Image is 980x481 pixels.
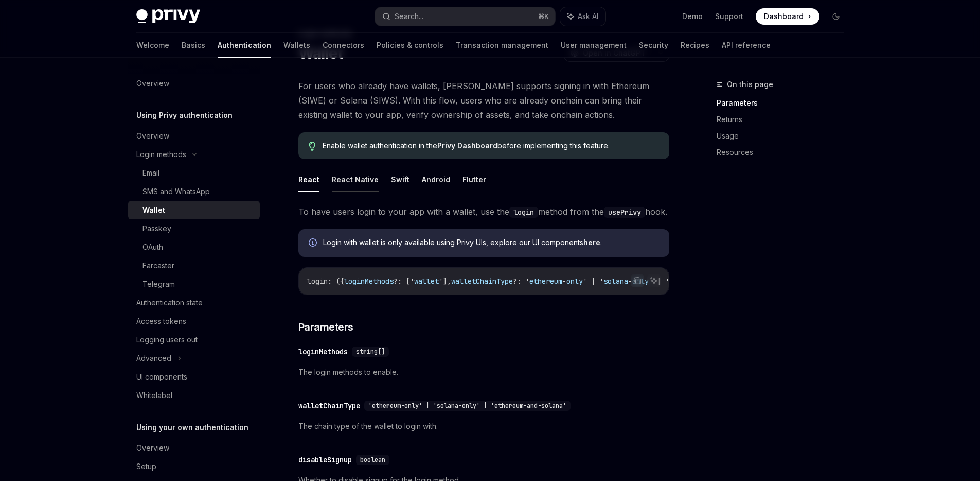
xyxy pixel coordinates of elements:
[142,241,163,253] div: OAuth
[128,219,260,238] a: Passkey
[717,95,852,111] a: Parameters
[142,222,171,235] div: Passkey
[136,315,186,328] div: Access tokens
[344,277,394,286] span: loginMethods
[128,368,260,386] a: UI components
[136,442,169,454] div: Overview
[136,334,198,346] div: Logging users out
[128,201,260,219] a: Wallet
[136,77,169,90] div: Overview
[298,420,669,433] span: The chain type of the wallet to login with.
[647,274,661,287] button: Ask AI
[538,12,549,21] span: ⌘ K
[456,33,548,58] a: Transaction management
[360,456,385,464] span: boolean
[323,33,364,58] a: Connectors
[756,8,819,25] a: Dashboard
[356,348,385,356] span: string[]
[682,11,703,22] a: Demo
[562,277,566,286] span: -
[604,207,645,218] code: usePrivy
[128,457,260,476] a: Setup
[298,455,352,465] div: disableSignup
[583,238,600,247] a: here
[828,8,844,25] button: Toggle dark mode
[681,33,709,58] a: Recipes
[414,277,439,286] span: wallet
[377,33,443,58] a: Policies & controls
[323,141,658,151] span: Enable wallet authentication in the before implementing this feature.
[529,277,562,286] span: ethereum
[561,33,627,58] a: User management
[717,111,852,128] a: Returns
[298,366,669,379] span: The login methods to enable.
[307,277,328,286] span: login
[578,11,598,22] span: Ask AI
[136,109,233,122] h5: Using Privy authentication
[136,130,169,142] div: Overview
[603,277,628,286] span: solana
[218,33,271,58] a: Authentication
[128,74,260,93] a: Overview
[128,294,260,312] a: Authentication state
[136,421,248,434] h5: Using your own authentication
[298,401,360,411] div: walletChainType
[136,297,203,309] div: Authentication state
[128,256,260,275] a: Farcaster
[309,142,316,151] svg: Tip
[323,237,659,248] span: Login with wallet is only available using Privy UIs, explore our UI components .
[451,277,513,286] span: walletChainType
[628,277,632,286] span: -
[136,33,169,58] a: Welcome
[128,331,260,349] a: Logging users out
[136,9,200,24] img: dark logo
[722,33,771,58] a: API reference
[717,128,852,144] a: Usage
[298,320,353,334] span: Parameters
[395,10,423,23] div: Search...
[631,274,644,287] button: Copy the contents from the code block
[462,167,486,192] button: Flutter
[128,312,260,331] a: Access tokens
[328,277,344,286] span: : ({
[136,389,172,402] div: Whitelabel
[298,167,319,192] button: React
[128,238,260,256] a: OAuth
[394,277,414,286] span: ?: ['
[717,144,852,161] a: Resources
[566,277,583,286] span: only
[128,164,260,182] a: Email
[128,386,260,405] a: Whitelabel
[309,238,319,249] svg: Info
[136,371,187,383] div: UI components
[391,167,409,192] button: Swift
[136,352,171,365] div: Advanced
[639,33,668,58] a: Security
[513,277,529,286] span: ?: '
[142,278,175,290] div: Telegram
[715,11,743,22] a: Support
[142,260,174,272] div: Farcaster
[375,7,555,26] button: Search...⌘K
[422,167,450,192] button: Android
[136,460,156,473] div: Setup
[128,439,260,457] a: Overview
[509,207,538,218] code: login
[727,78,773,91] span: On this page
[142,167,159,179] div: Email
[128,127,260,145] a: Overview
[298,79,669,122] span: For users who already have wallets, [PERSON_NAME] supports signing in with Ethereum (SIWE) or Sol...
[142,185,210,198] div: SMS and WhatsApp
[439,277,451,286] span: '],
[368,402,566,410] span: 'ethereum-only' | 'solana-only' | 'ethereum-and-solana'
[332,167,379,192] button: React Native
[283,33,310,58] a: Wallets
[142,204,165,216] div: Wallet
[560,7,605,26] button: Ask AI
[298,204,669,219] span: To have users login to your app with a wallet, use the method from the hook.
[182,33,205,58] a: Basics
[128,182,260,201] a: SMS and WhatsApp
[298,347,348,357] div: loginMethods
[437,141,497,150] a: Privy Dashboard
[136,148,186,161] div: Login methods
